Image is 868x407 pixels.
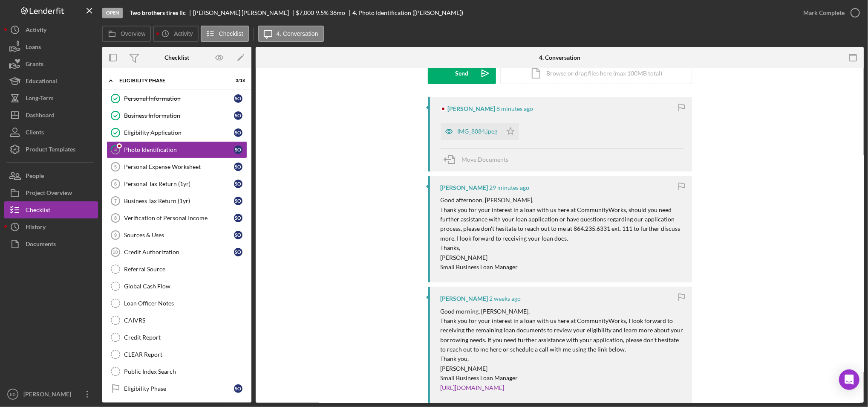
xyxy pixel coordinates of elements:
[201,26,249,42] button: Checklist
[441,149,517,170] button: Move Documents
[107,90,247,107] a: Personal InformationSO
[4,90,98,107] a: Long-Term
[441,262,683,272] p: Small Business Loan Manager
[107,227,247,244] a: 9Sources & UsesSO
[124,317,247,324] div: CAIVRS
[26,38,41,58] div: Loans
[124,249,234,256] div: Credit Authorization
[124,180,234,187] div: Personal Tax Return (1yr)
[107,124,247,141] a: Eligibility ApplicationSO
[102,26,151,42] button: Overview
[4,21,98,38] button: Activity
[441,184,488,191] div: [PERSON_NAME]
[124,368,247,375] div: Public Index Search
[107,141,247,158] a: 4Photo IdentificationSO
[114,233,117,238] tspan: 9
[441,364,683,373] p: [PERSON_NAME]
[462,156,509,163] span: Move Documents
[4,235,98,253] button: Documents
[124,351,247,358] div: CLEAR Report
[4,124,98,141] button: Clients
[107,261,247,278] a: Referral Source
[4,73,98,90] button: Educational
[124,95,234,102] div: Personal Information
[4,201,98,218] button: Checklist
[234,214,242,222] div: S O
[26,55,43,75] div: Grants
[234,94,242,103] div: S O
[4,38,98,55] a: Loans
[102,8,123,18] div: Open
[258,26,324,42] button: 4. Conversation
[4,386,98,403] button: KD[PERSON_NAME]
[234,145,242,154] div: S O
[107,329,247,346] a: Credit Report
[114,164,117,169] tspan: 5
[26,73,57,92] div: Educational
[4,107,98,124] button: Dashboard
[26,184,72,203] div: Project Overview
[234,384,242,393] div: S O
[26,21,46,41] div: Activity
[234,128,242,137] div: S O
[107,380,247,397] a: Eligibility PhaseSO
[803,4,845,21] div: Mark Complete
[330,9,345,16] div: 36 mo
[193,9,296,16] div: [PERSON_NAME] [PERSON_NAME]
[107,295,247,312] a: Loan Officer Notes
[352,9,463,16] div: 4. Photo Identification ([PERSON_NAME])
[107,363,247,380] a: Public Index Search
[124,266,247,273] div: Referral Source
[114,147,117,152] tspan: 4
[107,278,247,295] a: Global Cash Flow
[107,192,247,209] a: 7Business Tax Return (1yr)SO
[441,373,683,383] p: Small Business Loan Manager
[4,141,98,158] button: Product Templates
[26,107,55,126] div: Dashboard
[124,215,234,221] div: Verification of Personal Income
[119,78,224,83] div: Eligibility Phase
[441,243,683,253] p: Thanks,
[112,250,118,255] tspan: 10
[124,334,247,341] div: Credit Report
[124,198,234,204] div: Business Tax Return (1yr)
[124,300,247,307] div: Loan Officer Notes
[4,167,98,184] button: People
[795,4,864,21] button: Mark Complete
[124,232,234,238] div: Sources & Uses
[441,307,683,316] p: Good morning, [PERSON_NAME],
[277,30,318,37] label: 4. Conversation
[107,244,247,261] a: 10Credit AuthorizationSO
[124,385,234,392] div: Eligibility Phase
[4,184,98,201] button: Project Overview
[539,54,580,61] div: 4. Conversation
[124,112,234,119] div: Business Information
[107,175,247,192] a: 6Personal Tax Return (1yr)SO
[4,55,98,73] button: Grants
[174,30,193,37] label: Activity
[441,205,683,244] p: Thank you for your interest in a loan with us here at CommunityWorks, should you need further ass...
[441,354,683,363] p: Thank you,
[124,283,247,290] div: Global Cash Flow
[4,218,98,235] button: History
[490,295,521,302] time: 2025-09-11 13:27
[124,146,234,153] div: Photo Identification
[164,54,189,61] div: Checklist
[441,316,683,355] p: Thank you for your interest in a loan with us here at CommunityWorks, I look forward to receiving...
[107,209,247,227] a: 8Verification of Personal IncomeSO
[316,9,329,16] div: 9.5 %
[26,235,56,255] div: Documents
[121,30,145,37] label: Overview
[21,386,77,405] div: [PERSON_NAME]
[10,392,15,397] text: KD
[114,215,117,221] tspan: 8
